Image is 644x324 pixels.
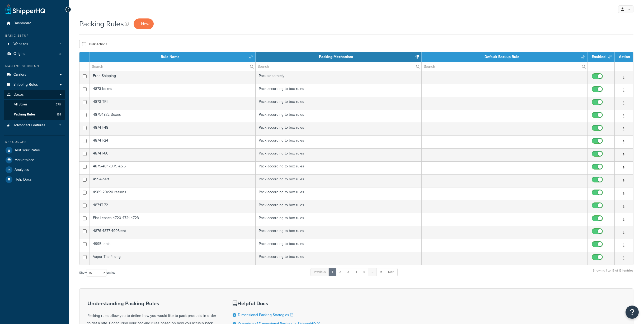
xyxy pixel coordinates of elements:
td: Pack according to box rules [256,84,421,97]
td: 4873 boxes [90,84,256,97]
td: Pack according to box rules [256,252,421,265]
a: 2 [336,268,345,276]
a: Websites 1 [4,39,65,49]
div: Basic Setup [4,33,65,38]
select: Showentries [87,269,106,277]
td: Pack according to box rules [256,136,421,148]
span: Marketplace [15,158,34,162]
span: Analytics [15,168,29,172]
a: Advanced Features 3 [4,120,65,130]
span: Dashboard [13,21,31,26]
td: 4874T-48 [90,123,256,136]
a: Carriers [4,70,65,80]
td: 4994-perf [90,174,256,187]
td: Pack according to box rules [256,123,421,136]
a: 4 [352,268,360,276]
td: Pack according to box rules [256,161,421,174]
span: Advanced Features [13,123,45,128]
span: Test Your Rates [15,148,40,153]
li: Websites [4,39,65,49]
th: Packing Mechanism: activate to sort column ascending [256,52,421,62]
td: 4871/4872 Boxes [90,110,256,123]
div: Showing 1 to 15 of 131 entries [593,268,633,279]
td: Pack according to box rules [256,239,421,252]
td: 4876 4877 4995tent [90,226,256,239]
td: Pack according to box rules [256,200,421,213]
a: Dimensional Packing Strategies [238,312,293,318]
td: Pack according to box rules [256,110,421,123]
th: Rule Name: activate to sort column ascending [90,52,256,62]
div: Manage Shipping [4,64,65,69]
h1: Packing Rules [79,19,124,29]
span: Carriers [13,72,26,77]
button: Bulk Actions [79,40,110,48]
label: Show entries [79,269,115,277]
span: Boxes [13,93,24,97]
td: 4874T-24 [90,136,256,148]
li: Advanced Features [4,120,65,130]
span: 3 [59,123,61,128]
td: Pack according to box rules [256,97,421,110]
a: Next [385,268,398,276]
a: … [368,268,377,276]
a: Analytics [4,165,65,175]
input: Search [256,62,421,71]
td: Pack according to box rules [256,226,421,239]
a: All Boxes 279 [4,100,65,109]
span: Help Docs [15,177,32,182]
td: Pack according to box rules [256,213,421,226]
th: Default Backup Rule: activate to sort column ascending [422,52,587,62]
td: 4874T-72 [90,200,256,213]
td: Pack according to box rules [256,187,421,200]
td: Pack according to box rules [256,174,421,187]
a: 1 [328,268,336,276]
span: Origins [13,52,25,56]
th: Action [615,52,633,62]
a: Dashboard [4,18,65,28]
h3: Helpful Docs [233,301,328,306]
a: Marketplace [4,155,65,165]
td: 4875-48" x3.75 &5.5 [90,161,256,174]
li: All Boxes [4,100,65,109]
td: Flat Lenses 4720 4721 4723 [90,213,256,226]
li: Packing Rules [4,110,65,119]
a: Help Docs [4,175,65,184]
td: Free Shipping [90,71,256,84]
input: Search [422,62,587,71]
td: Pack according to box rules [256,148,421,161]
span: All Boxes [14,102,27,107]
span: Shipping Rules [13,83,38,87]
button: Open Resource Center [626,306,639,319]
td: Pack separately [256,71,421,84]
td: 4995-tents [90,239,256,252]
a: ShipperHQ Home [6,4,45,14]
h3: Understanding Packing Rules [87,301,219,306]
span: Websites [13,42,28,46]
a: Boxes [4,90,65,100]
td: 4989 20x20 returns [90,187,256,200]
a: 9 [377,268,385,276]
a: Packing Rules 131 [4,110,65,119]
span: 1 [60,42,61,46]
div: Resources [4,140,65,144]
li: Origins [4,49,65,59]
a: Shipping Rules [4,80,65,90]
a: Test Your Rates [4,146,65,155]
a: + New [134,18,154,29]
li: Boxes [4,90,65,120]
span: 8 [59,52,61,56]
span: + New [138,21,149,27]
a: Previous [311,268,329,276]
td: 4873-TRI [90,97,256,110]
input: Search [90,62,255,71]
td: Vapor Tite 4'long [90,252,256,265]
span: Packing Rules [14,112,35,117]
a: Origins 8 [4,49,65,59]
span: 279 [56,102,61,107]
